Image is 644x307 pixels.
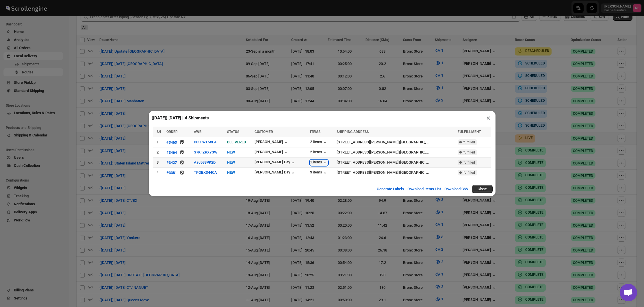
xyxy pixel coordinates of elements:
button: 2 items [310,150,328,156]
div: [STREET_ADDRESS][PERSON_NAME] [337,139,399,145]
button: D05FWT5XLA [194,140,217,144]
button: Close [472,185,493,193]
span: fulfilled [463,140,475,145]
button: Generate Labels [373,183,407,195]
button: Download Items List [404,183,444,195]
span: DELIVERED [227,140,246,144]
button: S7KFZRXYSW [194,150,217,154]
button: [PERSON_NAME] [255,140,289,145]
h2: ([DATE]) [DATE] | 4 Shipments [152,115,209,121]
div: #3427 [166,160,177,165]
div: #3381 [166,171,177,175]
button: #3427 [166,160,177,165]
div: [STREET_ADDRESS][PERSON_NAME] [337,149,399,155]
button: 1 items [310,160,328,166]
a: Open chat [620,284,637,301]
div: | [337,160,454,165]
span: NEW [227,150,235,154]
span: ORDER [166,130,178,134]
span: NEW [227,170,235,175]
button: × [484,114,493,122]
button: A9J538PK2D [194,160,216,164]
td: 1 [153,137,165,147]
button: [PERSON_NAME] Day [255,160,296,166]
button: 3 items [310,170,328,176]
div: | [337,170,454,175]
button: #3464 [166,149,177,155]
span: SHIPPING ADDRESS [337,130,369,134]
span: AWB [194,130,202,134]
button: #3381 [166,170,177,175]
div: [STREET_ADDRESS][PERSON_NAME] [337,170,399,175]
span: fulfilled [463,170,475,175]
span: NEW [227,160,235,164]
div: [GEOGRAPHIC_DATA] [400,160,431,165]
button: #3463 [166,139,177,145]
td: 4 [153,168,165,178]
div: [GEOGRAPHIC_DATA] [400,139,431,145]
span: ITEMS [310,130,320,134]
div: [STREET_ADDRESS][PERSON_NAME] [337,160,399,165]
div: #3464 [166,150,177,155]
button: [PERSON_NAME] Day [255,170,296,176]
button: TPGBXS44CA [194,170,217,175]
span: SN [157,130,161,134]
td: 2 [153,147,165,158]
span: fulfilled [463,150,475,155]
div: [GEOGRAPHIC_DATA] [400,149,431,155]
div: #3463 [166,140,177,145]
span: fulfilled [463,160,475,165]
button: Download CSV [441,183,472,195]
div: | [337,139,454,145]
button: 2 items [310,140,328,145]
span: CUSTOMER [255,130,273,134]
div: [GEOGRAPHIC_DATA] [400,170,431,175]
button: [PERSON_NAME] [255,150,289,156]
div: | [337,149,454,155]
td: 3 [153,158,165,168]
span: FULFILLMENT [458,130,481,134]
span: STATUS [227,130,239,134]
